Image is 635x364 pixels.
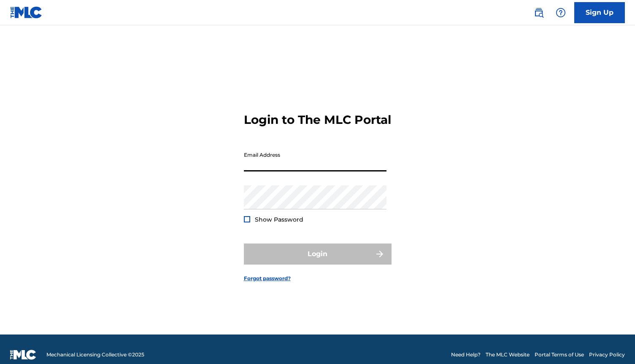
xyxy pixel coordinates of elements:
a: Forgot password? [244,275,291,282]
div: Help [552,4,569,21]
a: Need Help? [451,351,481,359]
iframe: Chat Widget [593,324,635,364]
span: Show Password [255,216,303,223]
a: Public Search [530,4,547,21]
a: Sign Up [574,2,625,23]
img: logo [10,350,36,360]
img: MLC Logo [10,6,43,19]
a: Privacy Policy [589,351,625,359]
img: help [556,8,566,18]
a: Portal Terms of Use [535,351,584,359]
img: search [534,8,544,18]
h3: Login to The MLC Portal [244,112,391,127]
a: The MLC Website [486,351,530,359]
span: Mechanical Licensing Collective © 2025 [46,351,144,359]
